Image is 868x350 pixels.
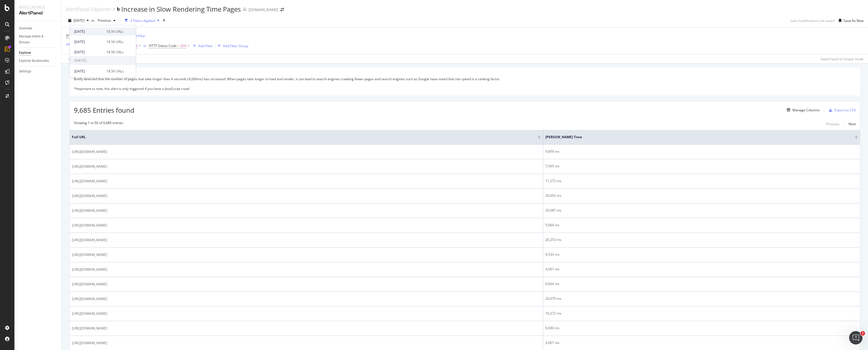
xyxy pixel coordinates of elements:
span: 9,685 Entries found [74,105,134,115]
iframe: Intercom live chat [849,331,862,344]
a: AlertPanel Explorer [66,6,111,12]
div: 6,604 ms [545,281,858,286]
button: Manage Columns [785,107,820,114]
button: Apply [66,54,82,63]
a: Explorer Bookmarks [19,58,57,64]
div: 4,061 ms [545,340,858,345]
div: 20,052 ms [545,193,858,198]
div: [DATE] [74,29,103,34]
div: 3 Filters Applied [130,18,155,23]
span: [URL][DOMAIN_NAME] [72,149,107,155]
div: 20,087 ms [545,208,858,213]
button: Previous [96,16,118,25]
div: Manage Columns [792,108,820,112]
button: or [143,43,147,48]
div: [DOMAIN_NAME] [249,7,278,12]
div: Manage Alerts & Groups [19,34,52,45]
span: [URL][DOMAIN_NAME] [72,193,107,199]
div: [DATE] [74,69,103,74]
span: [URL][DOMAIN_NAME] [72,237,107,243]
div: Next [849,122,856,126]
button: Export as CSV [827,106,856,115]
div: 5,066 ms [545,223,858,228]
div: Add Filter Group [223,44,248,48]
div: 18.5K URLs [106,69,124,74]
div: [DATE] [74,50,103,55]
span: [URL][DOMAIN_NAME] [72,311,107,316]
div: 9,859 ms [545,149,858,154]
span: [PERSON_NAME] Time [66,33,101,38]
div: 11,272 ms [545,178,858,183]
button: Switch back to Simple mode [818,54,864,63]
span: [URL][DOMAIN_NAME] [72,208,107,213]
div: Save As New [844,18,864,23]
div: Settings [19,69,31,74]
div: arrow-right-arrow-left [280,8,284,12]
span: vs [91,18,96,23]
div: Overview [19,26,32,31]
div: Switch back to Simple mode [821,57,864,61]
span: [URL][DOMAIN_NAME] [72,178,107,184]
button: 3 Filters Applied [122,16,162,25]
button: Save As New [837,16,864,25]
span: [URL][DOMAIN_NAME] [72,223,107,228]
div: Botify detected that the number of pages that take longer than 4 seconds (4,000ms) has increased.... [74,77,856,91]
div: Intelligence [19,4,57,10]
div: Last modifications not saved [791,18,834,23]
div: 4,091 ms [545,267,858,272]
button: Next [849,120,856,127]
div: Add Filter [131,34,145,38]
span: [URL][DOMAIN_NAME] [72,267,107,272]
span: [PERSON_NAME] Time [545,135,847,140]
span: Previous [96,18,111,23]
div: 10,272 ms [545,311,858,316]
span: HTTP Status Code [149,43,177,48]
span: [URL][DOMAIN_NAME] [72,340,107,346]
span: 2025 Aug. 21st [74,18,84,23]
div: 18.5K URLs [106,29,124,34]
div: 6,040 ms [545,326,858,331]
div: [DATE] [74,39,103,44]
div: 20,253 ms [545,237,858,242]
span: 1 [861,331,865,336]
button: AND [66,42,73,47]
span: [URL][DOMAIN_NAME] [72,281,107,287]
div: 7,595 ms [545,164,858,169]
div: AlertPanel [19,10,57,16]
span: [URL][DOMAIN_NAME] [72,252,107,258]
a: Settings [19,69,57,74]
span: Full URL [72,135,530,140]
div: Explorer Bookmarks [19,58,49,64]
div: Showing 1 to 50 of 9,685 entries [74,120,123,127]
span: [URL][DOMAIN_NAME] [72,164,107,169]
div: 18.5K URLs [106,50,124,55]
span: [URL][DOMAIN_NAME] [72,326,107,331]
a: Explorer [19,50,57,56]
button: Add Filter [191,42,213,49]
div: 18.5K URLs [106,39,124,44]
div: 20,070 ms [545,296,858,301]
div: Export as CSV [834,108,856,112]
span: 304 [180,42,186,50]
button: [DATE] [66,16,91,25]
div: AND [66,42,73,47]
div: Explorer [19,50,31,56]
div: 9,533 ms [545,252,858,257]
button: Previous [826,120,839,127]
span: [DATE] [70,56,136,65]
div: times [162,18,166,23]
div: Increase in Slow Rendering Time Pages [121,4,241,14]
a: Overview [19,26,57,31]
span: = [177,43,179,48]
button: Add Filter Group [215,42,248,49]
div: Add Filter [198,44,213,48]
a: Manage Alerts & Groups [19,34,57,45]
div: Previous [826,122,839,126]
span: [URL][DOMAIN_NAME] [72,296,107,302]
